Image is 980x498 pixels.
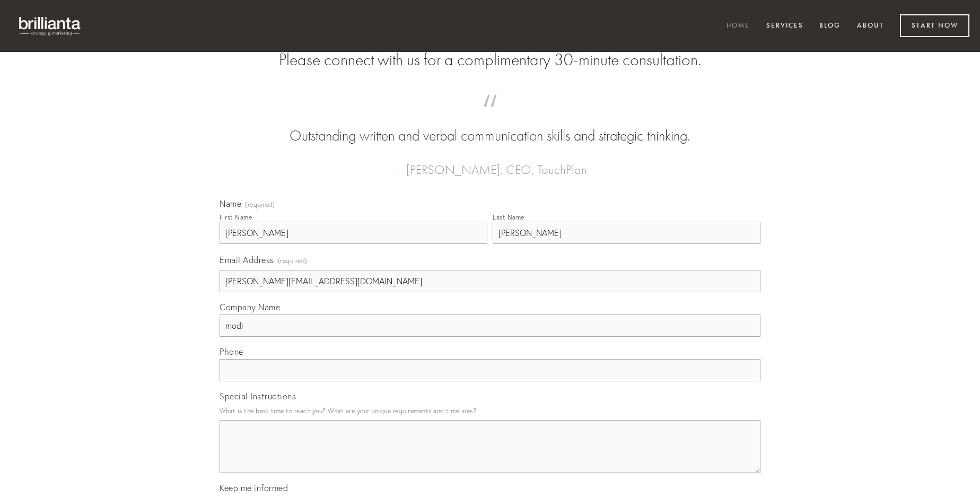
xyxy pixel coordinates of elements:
[220,50,760,70] h2: Please connect with us for a complimentary 30-minute consultation.
[220,483,288,493] span: Keep me informed
[220,255,274,265] span: Email Address
[11,11,90,41] img: brillianta - research, strategy, marketing
[220,391,296,401] span: Special Instructions
[720,18,757,35] a: Home
[237,146,743,180] figcaption: — [PERSON_NAME], CEO, TouchPlan
[220,198,241,209] span: Name
[812,18,847,35] a: Blog
[278,254,308,268] span: (required)
[237,105,743,126] span: “
[850,18,891,35] a: About
[220,213,252,221] div: First Name
[759,18,810,35] a: Services
[220,404,760,418] p: What is the best time to reach you? What are your unique requirements and timelines?
[245,202,275,208] span: (required)
[493,213,524,221] div: Last Name
[220,302,280,312] span: Company Name
[220,346,243,357] span: Phone
[237,105,743,146] blockquote: Outstanding written and verbal communication skills and strategic thinking.
[900,14,969,37] a: Start Now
